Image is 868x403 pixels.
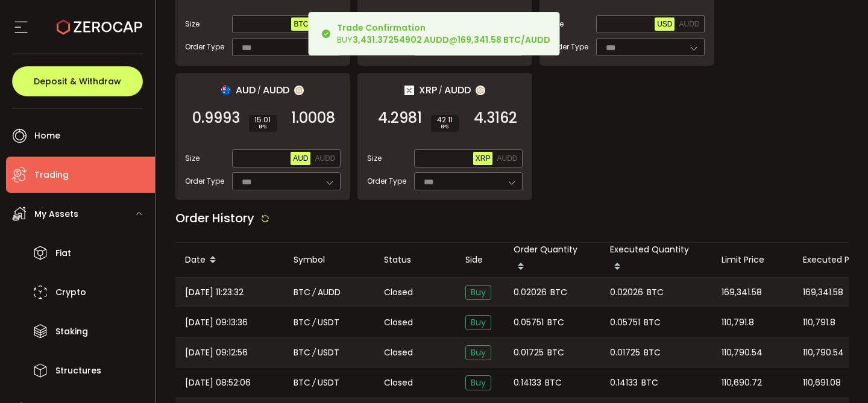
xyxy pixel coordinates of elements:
[34,77,121,86] span: Deposit & Withdraw
[185,316,248,330] span: [DATE] 09:13:36
[444,83,471,98] span: AUDD
[185,376,251,390] span: [DATE] 08:52:06
[318,376,339,390] span: USDT
[545,376,562,390] span: BTC
[439,85,442,96] em: /
[504,243,600,277] div: Order Quantity
[294,286,310,299] span: BTC
[465,315,491,330] span: Buy
[55,284,86,301] span: Crypto
[644,316,661,330] span: BTC
[34,205,78,223] span: My Assets
[294,376,310,390] span: BTC
[312,376,316,390] em: /
[465,345,491,360] span: Buy
[34,127,60,145] span: Home
[55,323,88,340] span: Staking
[465,375,491,390] span: Buy
[644,346,661,360] span: BTC
[284,253,374,267] div: Symbol
[221,86,231,95] img: aud_portfolio.svg
[547,346,564,360] span: BTC
[55,362,101,380] span: Structures
[254,123,272,131] i: BPS
[312,286,316,299] em: /
[294,20,308,28] span: BTC
[185,42,224,52] span: Order Type
[175,250,284,270] div: Date
[185,19,200,30] span: Size
[263,83,289,98] span: AUDD
[722,316,754,330] span: 110,791.8
[474,112,517,124] span: 4.3162
[384,346,413,359] span: Closed
[353,34,449,46] b: 3,431.37254902 AUDD
[610,316,640,330] span: 0.05751
[476,154,491,163] span: XRP
[175,210,254,226] span: Order History
[34,166,69,184] span: Trading
[318,346,339,360] span: USDT
[378,112,422,124] span: 4.2981
[185,153,200,164] span: Size
[722,346,763,360] span: 110,790.54
[549,42,588,52] span: Order Type
[436,116,454,123] span: 42.11
[458,34,550,46] b: 169,341.58 BTC/AUDD
[318,286,341,299] span: AUDD
[419,83,437,98] span: XRP
[185,286,244,299] span: [DATE] 11:23:32
[312,346,316,360] em: /
[655,17,675,31] button: USD
[494,152,520,165] button: AUDD
[657,20,672,28] span: USD
[294,346,310,360] span: BTC
[712,253,793,267] div: Limit Price
[476,86,485,95] img: zuPXiwguUFiBOIQyqLOiXsnnNitlx7q4LCwEbLHADjIpTka+Lip0HH8D0VTrd02z+wEAAAAASUVORK5CYII=
[337,22,550,46] div: BUY @
[185,346,248,360] span: [DATE] 09:12:56
[547,316,564,330] span: BTC
[647,286,664,299] span: BTC
[12,66,143,96] button: Deposit & Withdraw
[55,245,71,262] span: Fiat
[514,316,544,330] span: 0.05751
[676,17,702,31] button: AUDD
[679,20,699,28] span: AUDD
[293,154,308,163] span: AUD
[641,376,658,390] span: BTC
[514,286,547,299] span: 0.02026
[367,153,382,164] span: Size
[465,285,491,300] span: Buy
[192,112,240,124] span: 0.9993
[312,152,338,165] button: AUDD
[315,154,335,163] span: AUDD
[514,346,544,360] span: 0.01725
[725,273,868,403] iframe: Chat Widget
[254,116,272,123] span: 15.01
[236,83,256,98] span: AUD
[456,253,504,267] div: Side
[610,286,643,299] span: 0.02026
[384,286,413,299] span: Closed
[497,154,517,163] span: AUDD
[312,316,316,330] em: /
[610,346,640,360] span: 0.01725
[436,123,454,131] i: BPS
[550,286,567,299] span: BTC
[384,316,413,329] span: Closed
[367,176,406,187] span: Order Type
[291,152,310,165] button: AUD
[610,376,638,390] span: 0.14133
[291,17,310,31] button: BTC
[257,85,261,96] em: /
[404,86,414,95] img: xrp_portfolio.png
[722,286,762,299] span: 169,341.58
[514,376,541,390] span: 0.14133
[291,112,335,124] span: 1.0008
[318,316,339,330] span: USDT
[294,316,310,330] span: BTC
[185,176,224,187] span: Order Type
[294,86,304,95] img: zuPXiwguUFiBOIQyqLOiXsnnNitlx7q4LCwEbLHADjIpTka+Lip0HH8D0VTrd02z+wEAAAAASUVORK5CYII=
